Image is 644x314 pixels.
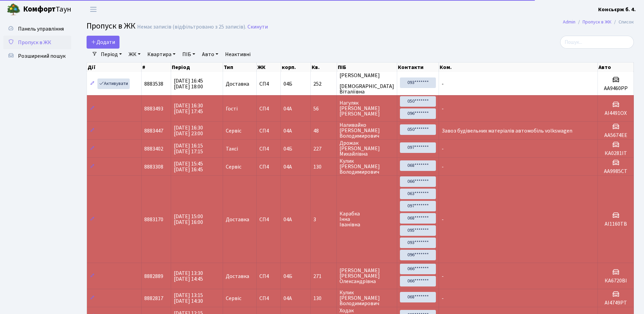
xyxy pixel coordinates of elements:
[226,106,238,111] span: Гості
[339,100,394,117] span: Нагуляк [PERSON_NAME] [PERSON_NAME]
[85,4,102,15] button: Переключити навігацію
[226,217,249,222] span: Доставка
[3,49,71,63] a: Розширений пошук
[442,295,444,302] span: -
[611,18,634,26] li: Список
[598,63,634,72] th: Авто
[259,164,278,170] span: СП4
[145,49,178,60] a: Квартира
[442,127,572,135] span: Завоз будівельних матеріалів автомобіль volkswagen
[174,77,203,90] span: [DATE] 16:45 [DATE] 18:00
[259,296,278,301] span: СП4
[98,49,125,60] a: Період
[442,80,444,88] span: -
[91,38,115,46] span: Додати
[339,73,394,94] span: [PERSON_NAME] [DEMOGRAPHIC_DATA] Віталіївна
[174,269,203,283] span: [DATE] 13:30 [DATE] 14:45
[337,63,397,72] th: ПІБ
[313,128,334,134] span: 48
[553,15,644,29] nav: breadcrumb
[283,273,292,280] span: 04Б
[199,49,221,60] a: Авто
[601,150,631,157] h5: КА0281ІТ
[174,292,203,305] span: [DATE] 13:15 [DATE] 14:30
[339,211,394,227] span: Карабка Інна Іванівна
[23,4,71,15] span: Таун
[226,164,241,170] span: Сервіс
[313,296,334,301] span: 130
[222,49,253,60] a: Неактивні
[339,122,394,139] span: Наливайко [PERSON_NAME] Володимирович
[601,300,631,306] h5: AI4749PT
[601,85,631,92] h5: АА9460РР
[283,105,292,112] span: 04А
[259,128,278,134] span: СП4
[313,164,334,170] span: 130
[563,18,575,25] a: Admin
[598,6,636,13] b: Консьєрж б. 4.
[259,146,278,152] span: СП4
[18,25,64,33] span: Панель управління
[174,213,203,226] span: [DATE] 15:00 [DATE] 16:00
[226,81,249,87] span: Доставка
[257,63,281,72] th: ЖК
[339,268,394,284] span: [PERSON_NAME] [PERSON_NAME] Олександрівна
[601,110,631,117] h5: АІ4491ОХ
[442,105,444,112] span: -
[144,80,163,88] span: 8883538
[144,105,163,112] span: 8883493
[142,63,171,72] th: #
[439,63,598,72] th: Ком.
[583,18,611,25] a: Пропуск в ЖК
[283,145,292,153] span: 04Б
[601,278,631,284] h5: КА6720ВІ
[313,81,334,87] span: 252
[442,145,444,153] span: -
[174,142,203,155] span: [DATE] 16:15 [DATE] 17:15
[259,274,278,279] span: СП4
[283,295,292,302] span: 04А
[144,216,163,223] span: 8883170
[174,160,203,173] span: [DATE] 15:45 [DATE] 16:45
[171,63,223,72] th: Період
[313,146,334,152] span: 227
[339,140,394,157] span: Дрожак [PERSON_NAME] Михайлівна
[126,49,143,60] a: ЖК
[281,63,311,72] th: корп.
[226,128,241,134] span: Сервіс
[226,274,249,279] span: Доставка
[601,221,631,227] h5: AI1160TB
[311,63,337,72] th: Кв.
[144,295,163,302] span: 8882817
[283,163,292,171] span: 04А
[601,132,631,139] h5: АА5674ЕЕ
[18,39,51,46] span: Пропуск в ЖК
[598,5,636,14] a: Консьєрж б. 4.
[313,217,334,222] span: 3
[97,78,130,89] a: Активувати
[144,127,163,135] span: 8883447
[23,4,56,15] b: Комфорт
[442,216,444,223] span: -
[137,24,246,30] div: Немає записів (відфільтровано з 25 записів).
[339,158,394,175] span: Кулик [PERSON_NAME] Володимирович
[174,102,203,115] span: [DATE] 16:30 [DATE] 17:45
[144,163,163,171] span: 8883308
[3,36,71,49] a: Пропуск в ЖК
[226,296,241,301] span: Сервіс
[442,163,444,171] span: -
[144,145,163,153] span: 8883402
[180,49,198,60] a: ПІБ
[283,216,292,223] span: 04А
[283,80,292,88] span: 04Б
[283,127,292,135] span: 04А
[247,24,268,30] a: Скинути
[313,106,334,111] span: 56
[259,106,278,111] span: СП4
[560,36,634,49] input: Пошук...
[87,36,119,49] a: Додати
[226,146,238,152] span: Таксі
[7,3,20,16] img: logo.png
[174,124,203,137] span: [DATE] 16:30 [DATE] 23:00
[397,63,439,72] th: Контакти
